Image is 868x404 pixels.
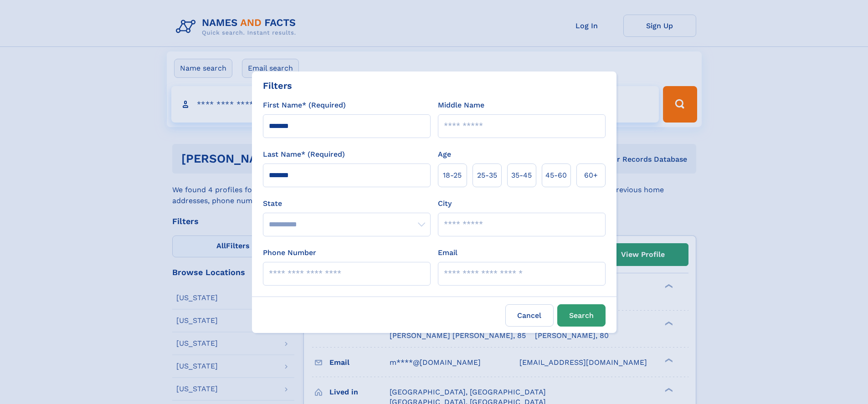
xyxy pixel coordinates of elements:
div: Filters [263,79,292,92]
span: 25‑35 [477,170,497,181]
label: Cancel [505,304,554,327]
span: 18‑25 [443,170,462,181]
span: 60+ [584,170,598,181]
span: 35‑45 [511,170,532,181]
label: Phone Number [263,247,316,258]
button: Search [557,304,606,327]
span: 45‑60 [545,170,567,181]
label: Last Name* (Required) [263,149,345,160]
label: Age [438,149,451,160]
label: City [438,198,452,209]
label: Middle Name [438,100,484,111]
label: Email [438,247,457,258]
label: First Name* (Required) [263,100,346,111]
label: State [263,198,431,209]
